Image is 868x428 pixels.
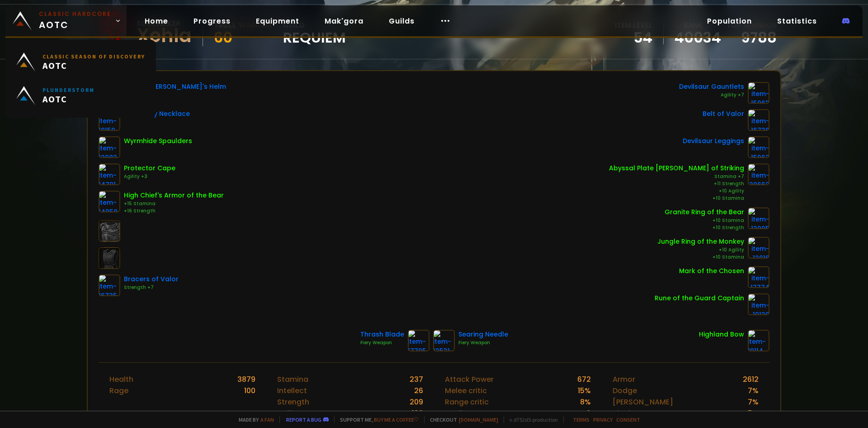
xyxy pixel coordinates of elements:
[334,416,419,423] span: Support me,
[124,200,224,207] div: +15 Stamina
[137,29,192,43] div: Xehla
[410,396,423,408] div: 209
[277,408,300,419] div: Agility
[244,385,255,396] div: 100
[578,385,591,396] div: 15 %
[609,173,744,180] div: Stamina +7
[657,237,744,246] div: Jungle Ring of the Monkey
[408,330,429,351] img: item-17705
[609,195,744,202] div: +10 Stamina
[412,408,423,419] div: 138
[42,87,94,93] small: Plunderstorm
[699,330,744,339] div: Highland Bow
[286,416,321,423] a: Report a bug
[459,416,498,423] a: [DOMAIN_NAME]
[277,385,307,396] div: Intellect
[770,12,824,30] a: Statistics
[137,12,175,30] a: Home
[99,274,120,296] img: item-16735
[613,408,632,419] div: Block
[609,180,744,188] div: +11 Strength
[700,12,759,30] a: Population
[748,82,769,104] img: item-15063
[504,416,558,423] span: v. d752d5 - production
[748,109,769,131] img: item-16736
[679,266,744,276] div: Mark of the Chosen
[613,385,637,396] div: Dodge
[260,416,274,423] a: a fan
[42,60,145,71] span: AOTC
[124,191,224,200] div: High Chief's Armor of the Bear
[657,254,744,261] div: +10 Stamina
[748,408,759,419] div: 5 %
[613,396,673,408] div: [PERSON_NAME]
[249,12,307,30] a: Equipment
[39,10,111,32] span: AOTC
[613,374,635,385] div: Armor
[283,31,346,44] span: Requiem
[675,31,721,44] a: 40034
[580,396,591,408] div: 8 %
[277,374,308,385] div: Stamina
[410,374,423,385] div: 237
[42,53,145,60] small: Classic Season of Discovery
[433,330,455,351] img: item-12531
[655,293,744,303] div: Rune of the Guard Captain
[124,207,224,215] div: +16 Strength
[124,173,175,180] div: Agility +3
[99,164,120,185] img: item-14791
[748,207,769,229] img: item-12005
[99,136,120,158] img: item-12082
[414,385,423,396] div: 26
[458,339,508,346] div: Fiery Weapon
[748,136,769,158] img: item-15062
[374,416,419,423] a: Buy me a coffee
[586,408,591,419] div: 0
[743,374,759,385] div: 2612
[665,207,744,217] div: Granite Ring of the Bear
[748,164,769,185] img: item-20662
[748,330,769,351] img: item-19114
[657,246,744,254] div: +10 Agility
[237,374,255,385] div: 3879
[124,82,226,91] div: Raging [PERSON_NAME]'s Helm
[124,274,179,284] div: Bracers of Valor
[445,408,486,419] div: Spell Power
[445,385,487,396] div: Melee critic
[42,93,94,105] span: AOTC
[317,12,371,30] a: Mak'gora
[445,396,489,408] div: Range critic
[609,188,744,195] div: +10 Agility
[748,293,769,315] img: item-19120
[445,374,494,385] div: Attack Power
[424,416,498,423] span: Checkout
[109,385,128,396] div: Rage
[616,416,640,423] a: Consent
[679,91,744,99] div: Agility +7
[99,109,120,131] img: item-19159
[679,82,744,91] div: Devilsaur Gauntlets
[593,416,613,423] a: Privacy
[748,396,759,408] div: 7 %
[360,339,404,346] div: Fiery Weapon
[124,284,179,291] div: Strength +7
[609,164,744,173] div: Abyssal Plate [PERSON_NAME] of Striking
[665,224,744,231] div: +10 Strength
[683,136,744,146] div: Devilsaur Leggings
[665,217,744,224] div: +10 Stamina
[124,109,190,119] div: Woven Ivy Necklace
[99,191,120,212] img: item-14958
[748,237,769,259] img: item-12016
[458,330,508,339] div: Searing Needle
[277,396,309,408] div: Strength
[39,10,111,18] small: Classic Hardcore
[283,19,346,44] div: guild
[382,12,422,30] a: Guilds
[124,136,192,146] div: Wyrmhide Spaulders
[124,164,175,173] div: Protector Cape
[186,12,238,30] a: Progress
[360,330,404,339] div: Thrash Blade
[11,45,151,79] a: Classic Season of DiscoveryAOTC
[703,109,744,119] div: Belt of Valor
[615,31,652,44] div: 54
